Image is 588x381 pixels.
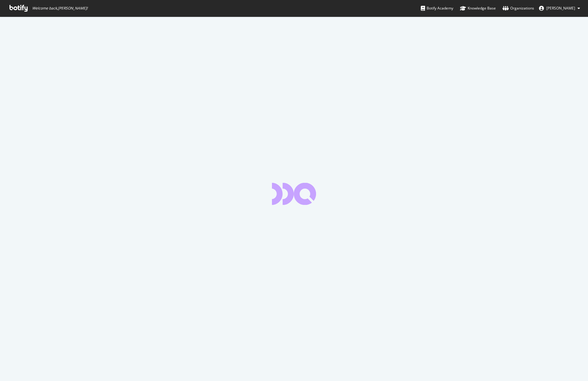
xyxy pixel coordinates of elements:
[32,6,88,11] span: Welcome back, [PERSON_NAME] !
[421,5,453,11] div: Botify Academy
[460,5,496,11] div: Knowledge Base
[503,5,534,11] div: Organizations
[546,6,575,11] span: Mihir Naik
[272,183,316,205] div: animation
[534,3,585,13] button: [PERSON_NAME]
